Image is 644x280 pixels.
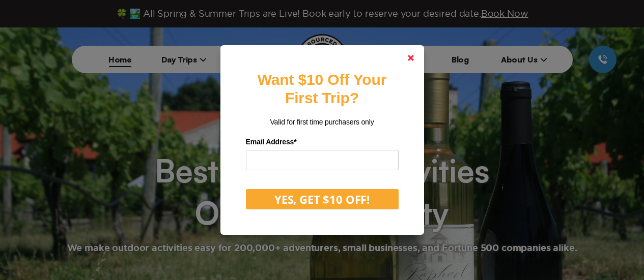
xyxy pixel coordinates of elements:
span: Valid for first time purchasers only [270,118,374,126]
a: Close [399,46,423,70]
label: Email Address [246,134,399,150]
strong: Want $10 Off Your First Trip? [258,71,386,106]
span: Required [294,138,296,146]
button: YES, GET $10 OFF! [246,189,399,209]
